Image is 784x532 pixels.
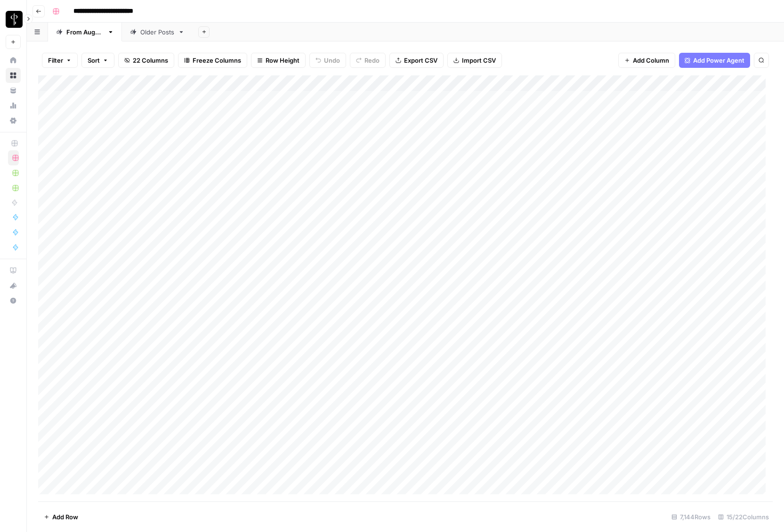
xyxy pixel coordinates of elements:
[6,293,21,308] button: Help + Support
[6,68,21,83] a: Browse
[364,56,380,65] span: Redo
[633,56,669,65] span: Add Column
[140,27,174,37] div: Older Posts
[133,56,168,65] span: 22 Columns
[6,278,20,293] div: What's new?
[6,113,21,128] a: Settings
[350,53,386,68] button: Redo
[266,56,299,65] span: Row Height
[251,53,306,68] button: Row Height
[668,509,714,524] div: 7,144 Rows
[693,56,744,65] span: Add Power Agent
[389,53,444,68] button: Export CSV
[6,278,21,293] button: What's new?
[48,56,63,65] span: Filter
[118,53,174,68] button: 22 Columns
[66,27,104,37] div: From [DATE]
[324,56,340,65] span: Undo
[404,56,437,65] span: Export CSV
[52,512,78,522] span: Add Row
[48,23,122,41] a: From [DATE]
[38,509,84,524] button: Add Row
[6,83,21,98] a: Your Data
[6,263,21,278] a: AirOps Academy
[122,23,193,41] a: Older Posts
[88,56,100,65] span: Sort
[618,53,675,68] button: Add Column
[6,11,23,28] img: LP Production Workloads Logo
[193,56,241,65] span: Freeze Columns
[42,53,78,68] button: Filter
[6,53,21,68] a: Home
[309,53,346,68] button: Undo
[714,509,773,524] div: 15/22 Columns
[447,53,502,68] button: Import CSV
[6,8,21,31] button: Workspace: LP Production Workloads
[81,53,114,68] button: Sort
[462,56,496,65] span: Import CSV
[178,53,247,68] button: Freeze Columns
[6,98,21,113] a: Usage
[679,53,750,68] button: Add Power Agent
